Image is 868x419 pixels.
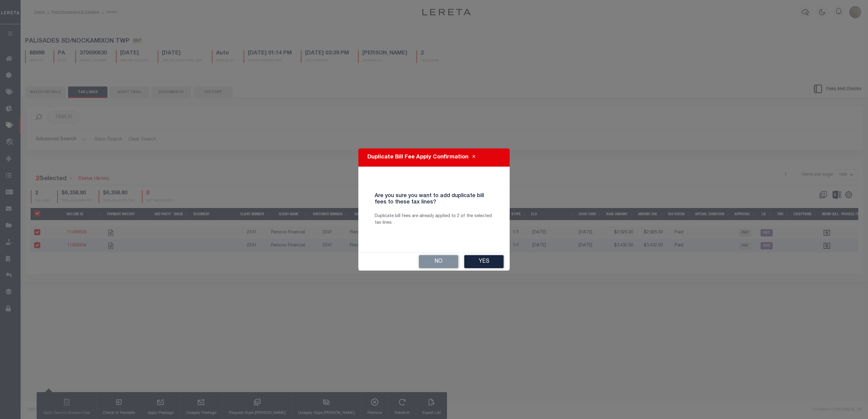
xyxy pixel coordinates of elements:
button: Yes [464,255,504,268]
h4: Are you sure you want to add duplicate bill fees to these tax lines? [370,193,498,206]
button: Close [469,154,479,161]
p: Duplicate bill fees are already applied to 2 of the selected tax lines. [370,213,498,226]
button: No [419,255,458,268]
h5: Duplicate Bill Fee Apply Confirmation [367,153,469,161]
